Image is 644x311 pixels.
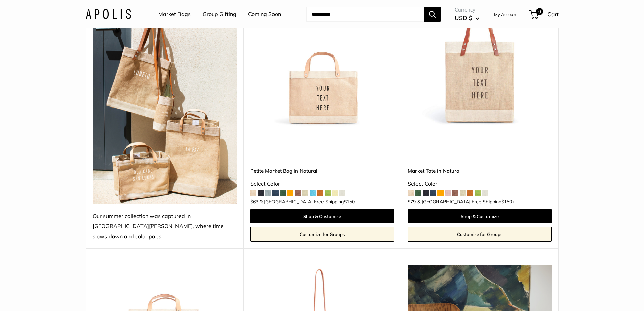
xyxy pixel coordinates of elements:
span: $150 [501,199,512,205]
div: Select Color [408,179,552,189]
button: USD $ [455,13,479,23]
span: 0 [536,8,543,15]
a: Customize for Groups [408,227,552,242]
a: Group Gifting [202,9,236,19]
img: Apolis [86,9,131,19]
a: Shop & Customize [250,209,394,223]
span: & [GEOGRAPHIC_DATA] Free Shipping + [260,199,357,204]
input: Search... [306,7,424,22]
a: 0 Cart [530,9,559,20]
span: Cart [547,10,559,18]
div: Select Color [250,179,394,189]
span: $63 [250,199,258,205]
a: My Account [494,10,518,18]
a: Market Tote in Natural [408,167,552,175]
span: & [GEOGRAPHIC_DATA] Free Shipping + [417,199,515,204]
button: Search [424,7,441,22]
a: Coming Soon [248,9,281,19]
span: $79 [408,199,416,205]
a: Shop & Customize [408,209,552,223]
div: Our summer collection was captured in [GEOGRAPHIC_DATA][PERSON_NAME], where time slows down and c... [93,211,237,242]
span: $150 [344,199,355,205]
span: Currency [455,5,479,15]
a: Customize for Groups [250,227,394,242]
span: USD $ [455,14,472,21]
a: Petite Market Bag in Natural [250,167,394,175]
a: Market Bags [158,9,191,19]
